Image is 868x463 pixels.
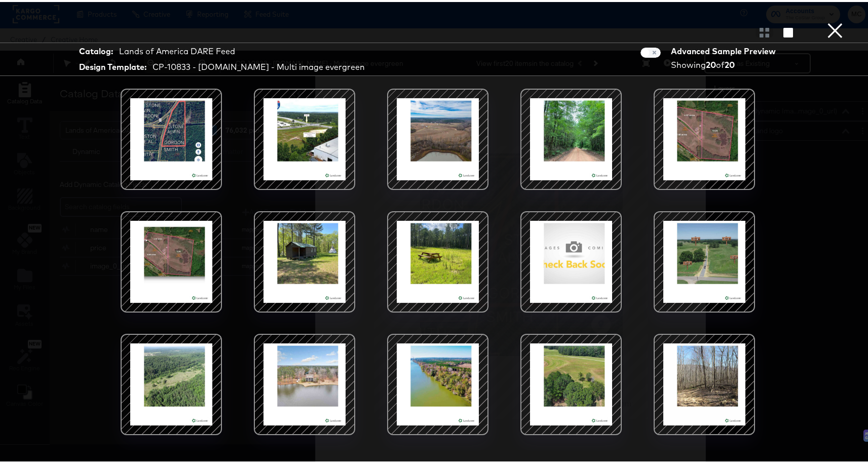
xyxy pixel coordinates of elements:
strong: 20 [725,58,735,68]
div: Showing of [671,57,779,69]
strong: Design Template: [79,59,146,71]
div: Lands of America DARE Feed [119,44,235,55]
div: Advanced Sample Preview [671,44,779,55]
strong: 20 [706,58,716,68]
strong: Catalog: [79,44,113,55]
div: CP-10833 - [DOMAIN_NAME] - Multi image evergreen [153,59,365,71]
